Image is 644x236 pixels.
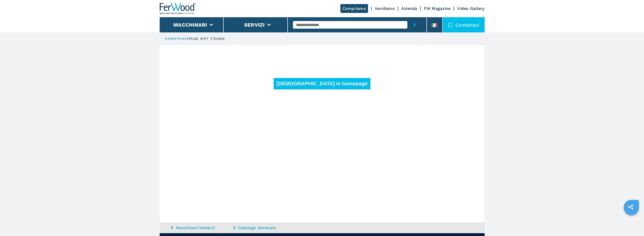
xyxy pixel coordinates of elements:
[624,201,637,213] a: sharethis
[187,37,188,41] span: |
[424,6,451,11] a: FW Magazine
[244,22,265,28] button: Servizi
[171,225,232,231] a: Macchinari Venduti
[165,37,187,41] a: HOMEPAGE
[443,17,485,32] div: Contattaci
[375,6,395,11] a: Vendiamo
[274,78,370,89] button: [DEMOGRAPHIC_DATA] in homepage
[407,17,421,32] button: submit-button
[340,4,368,13] a: Compriamo
[457,6,484,11] a: Video Gallery
[622,213,640,232] iframe: Chat
[401,6,417,11] a: Azienda
[160,3,196,14] img: Ferwood
[188,36,225,41] p: page not found
[233,225,294,231] a: Catalogo Generale
[173,22,207,28] button: Macchinari
[160,59,485,66] p: La pagina non è stata trovata
[448,22,453,27] img: Contattaci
